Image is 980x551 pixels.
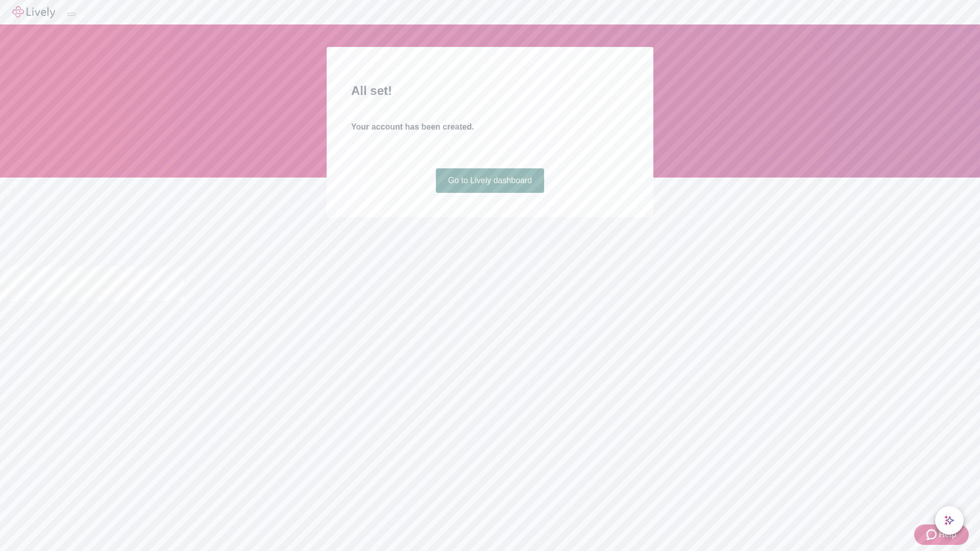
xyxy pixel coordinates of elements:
[926,529,939,541] svg: Zendesk support icon
[935,506,964,535] button: chat
[351,82,629,100] h2: All set!
[944,515,954,525] svg: Lively AI Assistant
[67,13,76,16] button: Log out
[351,121,629,133] h4: Your account has been created.
[914,524,969,545] button: Zendesk support iconHelp
[12,6,55,18] img: Lively
[939,529,957,541] span: Help
[436,168,545,193] a: Go to Lively dashboard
